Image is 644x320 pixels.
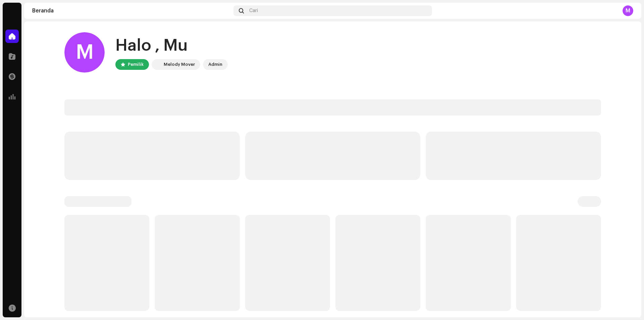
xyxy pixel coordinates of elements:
[249,8,258,13] span: Cari
[128,60,144,68] div: Pemilik
[115,35,228,56] div: Halo , Mu
[208,60,222,68] div: Admin
[64,32,105,73] div: M
[32,8,231,13] div: Beranda
[153,60,161,68] img: 34f81ff7-2202-4073-8c5d-62963ce809f3
[164,60,195,68] div: Melody Mover
[623,5,633,16] div: M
